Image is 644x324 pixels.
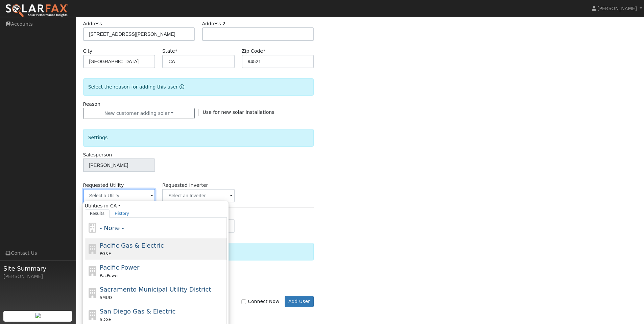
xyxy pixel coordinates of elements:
label: Connect Now [241,298,279,305]
img: SolarFax [5,4,69,18]
span: Utilities in [85,202,227,209]
input: Select an Inverter [162,189,235,202]
button: Add User [285,296,314,307]
label: Address [83,20,102,27]
span: Use for new solar installations [203,109,275,115]
label: City [83,48,93,55]
label: Reason [83,101,100,108]
input: Connect Now [241,299,246,304]
span: PacPower [100,273,119,278]
div: Settings [83,129,314,146]
label: State [162,48,177,55]
div: Select the reason for adding this user [83,78,314,96]
a: CA [110,202,121,209]
span: SDGE [100,317,111,322]
label: Address 2 [202,20,226,27]
button: New customer adding solar [83,108,195,119]
span: Sacramento Municipal Utility District [100,286,211,293]
label: Requested Inverter [162,182,208,189]
span: San Diego Gas & Electric [100,308,175,315]
span: Site Summary [3,264,72,273]
span: Required [175,48,177,54]
span: SMUD [100,295,112,300]
span: Pacific Power [100,264,139,271]
a: Reason for new user [178,84,184,90]
span: PG&E [100,251,111,256]
span: - None - [100,224,124,231]
label: Requested Utility [83,182,124,189]
span: [PERSON_NAME] [597,6,637,11]
span: Pacific Gas & Electric [100,242,164,249]
div: [PERSON_NAME] [3,273,72,280]
a: History [110,209,134,218]
img: retrieve [35,313,41,318]
input: Select a User [83,158,156,172]
label: Salesperson [83,151,112,158]
label: Zip Code [242,48,265,55]
a: Results [85,209,110,218]
span: Required [263,48,265,54]
input: Select a Utility [83,189,156,202]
